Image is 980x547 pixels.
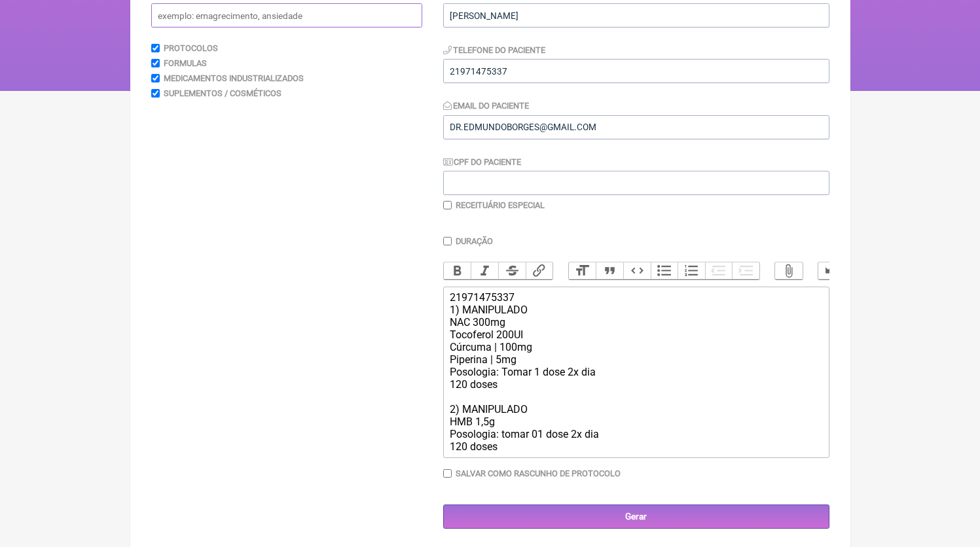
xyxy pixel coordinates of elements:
button: Code [623,262,651,279]
div: 21971475337 1) MANIPULADO NAC 300mg Tocoferol 200UI Cúrcuma | 100mg Piperina | 5mg Posologia: Tom... [450,291,822,453]
button: Bold [444,262,471,279]
button: Attach Files [775,262,803,279]
input: exemplo: emagrecimento, ansiedade [151,3,422,27]
button: Italic [471,262,498,279]
label: Salvar como rascunho de Protocolo [456,468,621,478]
label: Duração [456,236,493,246]
button: Strikethrough [498,262,526,279]
input: Gerar [443,504,829,529]
label: Email do Paciente [443,101,530,111]
button: Decrease Level [705,262,733,279]
button: Quote [596,262,623,279]
label: Suplementos / Cosméticos [164,88,281,98]
button: Heading [569,262,596,279]
label: CPF do Paciente [443,157,522,167]
button: Undo [818,262,846,279]
label: Protocolos [164,43,218,53]
label: Formulas [164,58,207,68]
label: Receituário Especial [456,200,545,210]
button: Bullets [651,262,678,279]
button: Increase Level [732,262,759,279]
button: Numbers [678,262,705,279]
label: Telefone do Paciente [443,45,546,55]
button: Link [526,262,553,279]
label: Medicamentos Industrializados [164,73,304,83]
